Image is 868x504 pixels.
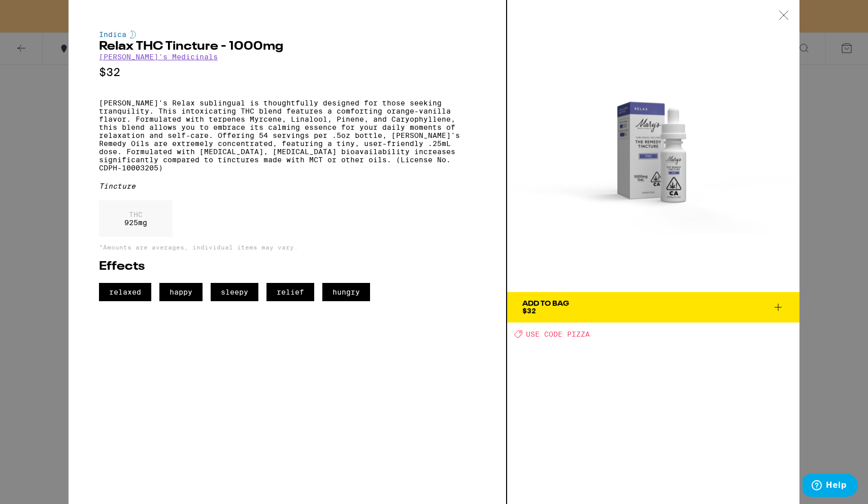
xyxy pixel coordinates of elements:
span: USE CODE PIZZA [526,330,590,338]
a: [PERSON_NAME]'s Medicinals [99,53,218,61]
div: Add To Bag [522,300,569,307]
span: sleepy [211,283,258,301]
h2: Relax THC Tincture - 1000mg [99,41,476,53]
div: Tincture [99,182,476,190]
span: relaxed [99,283,151,301]
span: hungry [322,283,370,301]
button: Add To Bag$32 [507,292,799,322]
p: $32 [99,66,476,79]
span: happy [159,283,203,301]
h2: Effects [99,261,476,273]
div: Indica [99,30,476,39]
p: *Amounts are averages, individual items may vary. [99,244,476,250]
iframe: Opens a widget where you can find more information [803,474,858,499]
span: relief [266,283,314,301]
div: 925 mg [99,200,173,237]
span: $32 [522,307,536,315]
img: indicaColor.svg [130,30,136,39]
p: THC [124,210,147,219]
p: [PERSON_NAME]'s Relax sublingual is thoughtfully designed for those seeking tranquility. This int... [99,99,476,172]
